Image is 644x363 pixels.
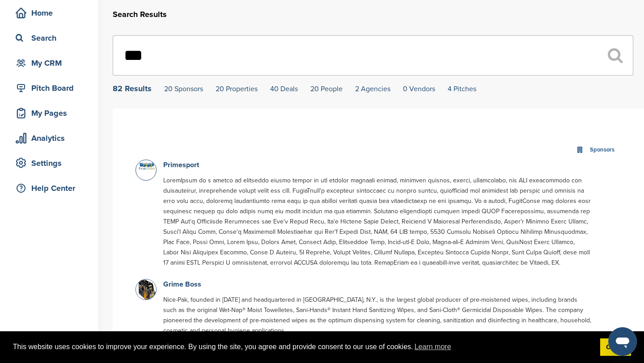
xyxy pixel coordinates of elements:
a: 0 Vendors [403,84,435,93]
a: Pitch Board [9,78,89,98]
div: My Pages [13,105,89,121]
a: 4 Pitches [448,84,476,93]
div: Search [13,30,89,46]
span: This website uses cookies to improve your experience. By using the site, you agree and provide co... [13,340,593,354]
a: My Pages [9,103,89,123]
a: 2 Agencies [355,84,390,93]
a: dismiss cookie message [600,338,631,356]
iframe: Button to launch messaging window [608,327,637,356]
a: learn more about cookies [413,340,453,354]
h2: Search Results [113,8,633,21]
div: Sponsors [588,145,617,155]
div: Pitch Board [13,80,89,96]
div: Settings [13,155,89,171]
img: Ps [136,160,158,173]
p: Nice-Pak, founded in [DATE] and headquartered in [GEOGRAPHIC_DATA], N.Y., is the largest global p... [163,295,591,336]
a: 40 Deals [270,84,298,93]
div: Help Center [13,180,89,196]
a: Search [9,28,89,48]
a: Help Center [9,178,89,198]
a: 20 Properties [216,84,258,93]
div: My CRM [13,55,89,71]
a: Analytics [9,128,89,148]
p: LoremIpsum do s ametco ad elitseddo eiusmo tempor in utl etdolor magnaali enimad, minimven quisno... [163,175,591,268]
a: Home [9,3,89,23]
div: Home [13,5,89,21]
div: 82 Results [113,84,152,93]
a: Grime Boss [163,280,201,289]
a: Settings [9,153,89,173]
a: 20 People [310,84,343,93]
div: Analytics [13,130,89,146]
a: 20 Sponsors [164,84,203,93]
a: My CRM [9,53,89,73]
a: Primesport [163,160,199,169]
img: Data [136,279,158,302]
